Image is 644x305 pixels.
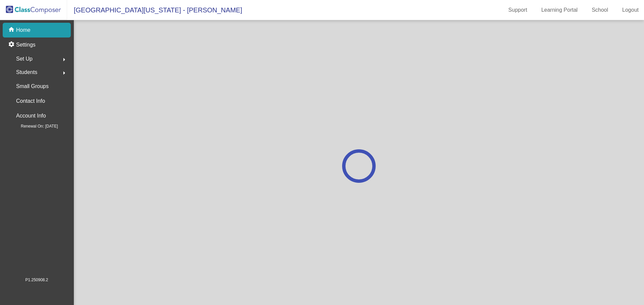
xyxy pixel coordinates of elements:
a: School [586,5,613,15]
p: Small Groups [16,82,49,91]
mat-icon: home [8,26,16,34]
span: [GEOGRAPHIC_DATA][US_STATE] - [PERSON_NAME] [67,5,242,15]
p: Contact Info [16,96,45,106]
a: Support [503,5,533,15]
p: Settings [16,41,36,49]
mat-icon: arrow_right [60,56,68,64]
span: Students [16,68,37,77]
p: Home [16,26,31,34]
span: Set Up [16,54,33,64]
a: Learning Portal [536,5,583,15]
mat-icon: arrow_right [60,69,68,77]
p: Account Info [16,111,46,121]
a: Logout [617,5,644,15]
span: Renewal On: [DATE] [10,123,58,129]
mat-icon: settings [8,41,16,49]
